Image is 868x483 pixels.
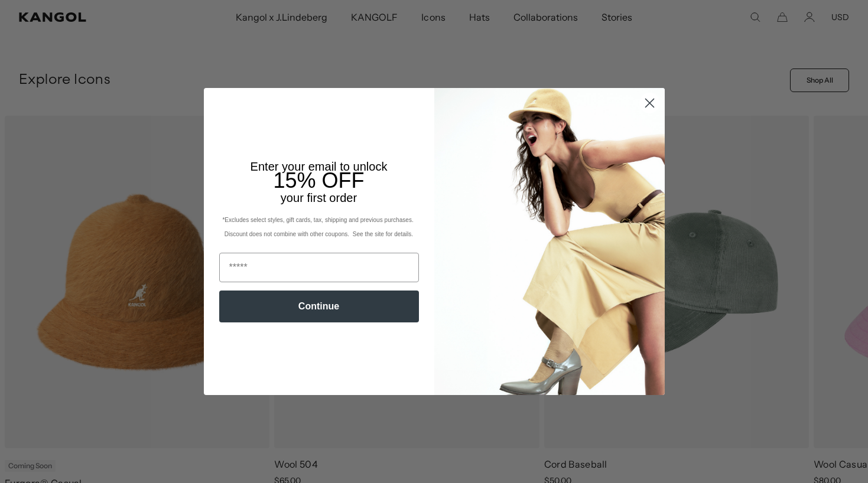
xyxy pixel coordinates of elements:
[222,217,415,237] span: *Excludes select styles, gift cards, tax, shipping and previous purchases. Discount does not comb...
[251,160,388,173] span: Enter your email to unlock
[434,88,665,395] img: 93be19ad-e773-4382-80b9-c9d740c9197f.jpeg
[219,253,419,282] input: Email
[639,93,660,113] button: Close dialog
[281,191,357,204] span: your first order
[219,291,419,322] button: Continue
[273,168,364,192] span: 15% OFF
